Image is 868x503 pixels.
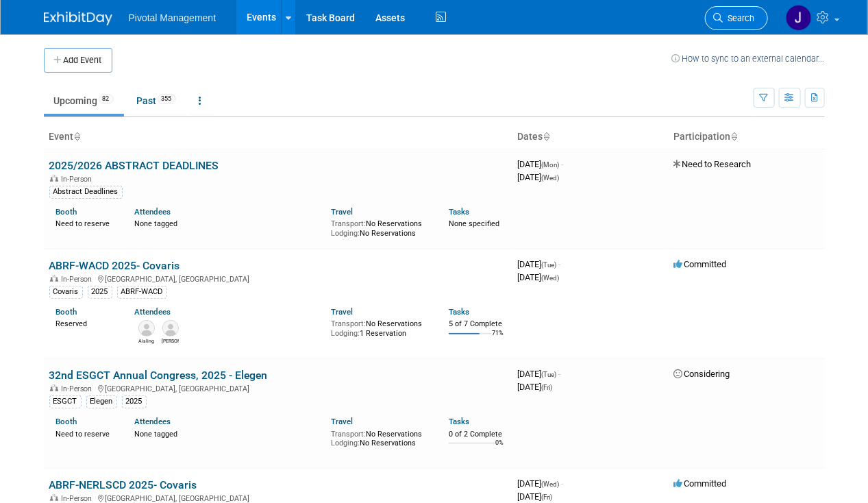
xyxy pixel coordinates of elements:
div: 0 of 2 Complete [449,430,507,439]
img: ExhibitDay [44,12,112,25]
th: Event [44,125,512,149]
span: [DATE] [518,172,560,182]
div: ABRF-WACD [117,286,167,298]
span: (Tue) [542,261,557,269]
a: Booth [56,417,77,426]
span: Need to Research [674,159,752,169]
td: 71% [492,330,504,348]
a: Booth [56,307,77,317]
span: [DATE] [518,272,560,282]
div: 2025 [122,395,147,408]
td: 0% [495,439,504,458]
a: Tasks [449,207,469,217]
span: [DATE] [518,259,561,269]
div: No Reservations No Reservations [331,217,428,238]
div: Reserved [56,317,114,329]
a: Travel [331,307,353,317]
div: Covaris [49,286,83,298]
a: ABRF-WACD 2025- Covaris [49,259,180,272]
span: Pivotal Management [129,12,216,23]
span: Lodging: [331,329,360,338]
img: Aisling Power [138,320,155,336]
span: [DATE] [518,159,564,169]
span: (Wed) [542,274,560,282]
span: (Tue) [542,371,557,378]
button: Add Event [44,48,112,73]
div: No Reservations 1 Reservation [331,317,428,338]
img: In-Person Event [50,494,58,501]
a: Sort by Participation Type [731,131,738,142]
img: In-Person Event [50,175,58,182]
th: Participation [669,125,825,149]
a: Attendees [134,307,171,317]
span: In-Person [62,384,97,393]
span: Lodging: [331,229,360,238]
a: 2025/2026 ABSTRACT DEADLINES [49,159,219,172]
div: None tagged [134,217,321,229]
span: (Wed) [542,174,560,182]
span: (Fri) [542,384,553,391]
span: In-Person [62,175,97,184]
span: None specified [449,219,499,228]
span: - [559,259,561,269]
a: Attendees [134,207,171,217]
a: Travel [331,207,353,217]
span: Transport: [331,319,366,328]
a: Travel [331,417,353,426]
th: Dates [512,125,669,149]
div: Abstract Deadlines [49,186,123,198]
div: [GEOGRAPHIC_DATA], [GEOGRAPHIC_DATA] [49,382,507,393]
span: Lodging: [331,439,360,447]
span: In-Person [62,494,97,503]
div: None tagged [134,427,321,439]
span: Committed [674,478,727,489]
a: How to sync to an external calendar... [672,53,825,64]
div: [GEOGRAPHIC_DATA], [GEOGRAPHIC_DATA] [49,273,507,284]
span: - [562,478,564,489]
a: Attendees [134,417,171,426]
div: [GEOGRAPHIC_DATA], [GEOGRAPHIC_DATA] [49,492,507,503]
img: In-Person Event [50,384,58,391]
span: Transport: [331,430,366,439]
span: - [562,159,564,169]
span: (Mon) [542,161,560,169]
a: Tasks [449,417,469,426]
div: Sujash Chatterjee [162,336,179,345]
div: No Reservations No Reservations [331,427,428,448]
img: Sujash Chatterjee [162,320,179,336]
a: ABRF-NERLSCD 2025- Covaris [49,478,197,491]
a: Search [705,6,768,30]
span: - [559,369,561,379]
a: Booth [56,207,77,217]
div: 5 of 7 Complete [449,319,507,329]
span: (Wed) [542,480,560,488]
div: Aisling Power [138,336,155,345]
a: Tasks [449,307,469,317]
div: Need to reserve [56,427,114,439]
span: Search [723,13,755,23]
span: Transport: [331,219,366,228]
a: Sort by Event Name [74,131,81,142]
a: Past355 [127,88,186,114]
div: Elegen [86,395,117,408]
span: In-Person [62,275,97,284]
span: (Fri) [542,493,553,501]
span: [DATE] [518,478,564,489]
a: Upcoming82 [44,88,124,114]
div: ESGCT [49,395,82,408]
span: Considering [674,369,730,379]
a: 32nd ESGCT Annual Congress, 2025 - Elegen [49,369,268,382]
div: 2025 [88,286,112,298]
img: In-Person Event [50,275,58,282]
span: [DATE] [518,369,561,379]
a: Sort by Start Date [543,131,550,142]
img: Jessica Gatton [786,5,812,31]
span: Committed [674,259,727,269]
span: [DATE] [518,382,553,392]
div: Need to reserve [56,217,114,229]
span: 355 [158,94,176,104]
span: [DATE] [518,491,553,502]
span: 82 [99,94,114,104]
